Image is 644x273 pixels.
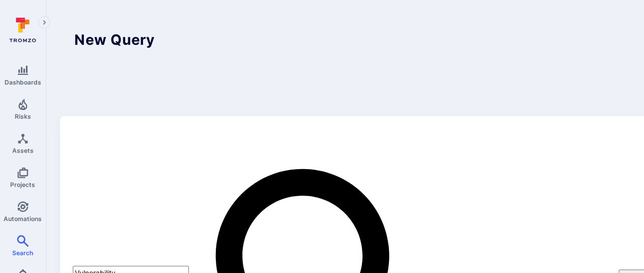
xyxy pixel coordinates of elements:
[38,16,50,29] button: Expand navigation menu
[41,18,48,27] i: Expand navigation menu
[74,33,154,80] h1: New Query
[15,113,31,120] span: Risks
[4,215,42,223] span: Automations
[10,181,35,188] span: Projects
[12,249,33,257] span: Search
[5,78,41,86] span: Dashboards
[12,147,34,154] span: Assets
